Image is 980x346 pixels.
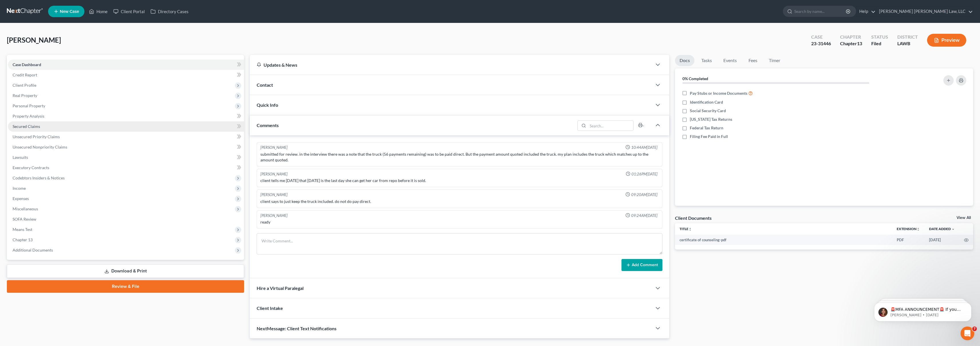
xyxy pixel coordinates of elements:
span: Unsecured Nonpriority Claims [13,145,67,149]
div: Client Documents [675,215,712,221]
span: Federal Tax Return [690,125,723,131]
div: LAWB [897,40,918,47]
a: [PERSON_NAME] [PERSON_NAME] Law, LLC [876,6,973,17]
span: Income [13,186,26,191]
div: [PERSON_NAME] [260,145,288,150]
div: [PERSON_NAME] [260,213,288,218]
span: Lawsuits [13,155,28,160]
div: District [897,34,918,40]
a: Date Added expand_more [929,227,955,231]
span: Codebtors Insiders & Notices [13,175,65,180]
a: Unsecured Nonpriority Claims [8,142,244,152]
span: Social Security Card [690,108,726,114]
span: Client Profile [13,83,36,88]
span: 7 [972,327,977,331]
div: [PERSON_NAME] [260,192,288,197]
a: Docs [675,55,694,66]
a: Credit Report [8,70,244,80]
a: Property Analysis [8,111,244,121]
span: Secured Claims [13,124,40,129]
div: Case [811,34,831,40]
span: 13 [857,41,862,46]
span: Miscellaneous [13,206,38,211]
div: [PERSON_NAME] [260,171,288,177]
span: Executory Contracts [13,165,49,170]
span: Real Property [13,93,37,98]
button: Preview [927,34,966,47]
span: Comments [257,122,279,128]
span: Client Intake [257,305,283,311]
button: Add Comment [621,259,662,271]
span: Means Test [13,227,32,232]
span: Property Analysis [13,114,44,118]
span: 01:26PM[DATE] [631,171,658,177]
input: Search... [588,121,633,131]
div: 23-31446 [811,40,831,47]
span: Identification Card [690,99,723,105]
a: Review & File [7,280,244,293]
span: 09:20AM[DATE] [631,192,658,197]
i: unfold_more [916,228,920,231]
a: Download & Print [7,264,244,278]
span: Chapter 13 [13,237,33,242]
a: Directory Cases [148,6,191,17]
iframe: Intercom live chat [961,327,974,340]
td: [DATE] [924,235,959,245]
span: Quick Info [257,102,278,108]
a: Lawsuits [8,152,244,163]
a: Client Portal [110,6,148,17]
a: Fees [744,55,762,66]
a: Secured Claims [8,121,244,132]
strong: 0% Completed [682,76,708,81]
div: ready [260,219,659,225]
a: Executory Contracts [8,163,244,173]
div: Filed [871,40,888,47]
span: New Case [60,9,79,14]
td: PDF [892,235,924,245]
span: 10:44AM[DATE] [631,145,658,150]
span: Credit Report [13,72,37,77]
iframe: Intercom notifications message [866,290,980,331]
span: [US_STATE] Tax Returns [690,116,732,122]
i: unfold_more [688,228,692,231]
a: Case Dashboard [8,60,244,70]
div: Updates & News [257,62,645,68]
span: Filing Fee Paid in Full [690,134,728,139]
span: 09:24AM[DATE] [631,213,658,218]
div: submitted for review. in the interview there was a note that the truck (56 payments remaining) wa... [260,151,659,163]
span: Case Dashboard [13,62,41,67]
a: Help [856,6,876,17]
span: Additional Documents [13,248,53,252]
a: SOFA Review [8,214,244,224]
a: Home [86,6,110,17]
div: Chapter [840,40,862,47]
i: expand_more [951,228,955,231]
a: Events [719,55,741,66]
span: Pay Stubs or Income Documents [690,90,747,96]
div: client says to just keep the truck included. do not do pay direct. [260,199,659,204]
input: Search by name... [794,6,847,17]
div: Chapter [840,34,862,40]
a: Extensionunfold_more [897,227,920,231]
a: View All [957,216,971,220]
a: Timer [764,55,785,66]
a: Titleunfold_more [680,227,692,231]
span: Expenses [13,196,29,201]
div: Status [871,34,888,40]
span: Personal Property [13,103,45,108]
span: Contact [257,82,273,88]
a: Unsecured Priority Claims [8,132,244,142]
span: Unsecured Priority Claims [13,134,60,139]
td: certificate of counseling-pdf [675,235,892,245]
span: [PERSON_NAME] [7,36,61,44]
span: Hire a Virtual Paralegal [257,285,304,291]
div: client tells me [DATE] that [DATE] is the last day she can get her car from repo before it is sold. [260,178,659,183]
a: Tasks [697,55,716,66]
span: SOFA Review [13,217,36,222]
span: NextMessage: Client Text Notifications [257,326,336,331]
